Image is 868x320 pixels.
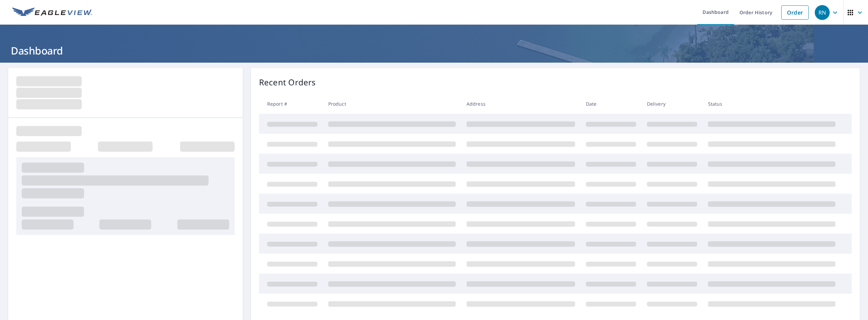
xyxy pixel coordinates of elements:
[323,94,461,114] th: Product
[815,5,830,20] div: RN
[259,76,316,88] p: Recent Orders
[642,94,703,114] th: Delivery
[781,5,809,20] a: Order
[703,94,841,114] th: Status
[259,94,323,114] th: Report #
[580,94,642,114] th: Date
[8,44,860,58] h1: Dashboard
[461,94,580,114] th: Address
[12,7,92,18] img: EV Logo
